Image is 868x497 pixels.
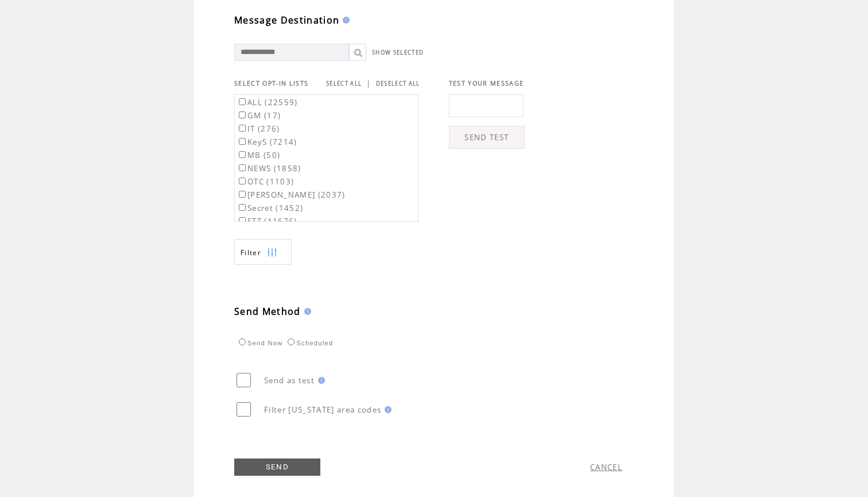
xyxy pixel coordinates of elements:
a: DESELECT ALL [376,80,420,87]
img: filters.png [267,240,277,265]
input: Scheduled [288,338,294,345]
img: help.gif [339,17,350,24]
span: Show filters [241,248,261,257]
label: Secret (1452) [237,203,303,213]
input: ALL (22559) [239,98,246,105]
a: SEND TEST [449,126,525,149]
a: SELECT ALL [326,80,362,87]
input: MB (50) [239,151,246,158]
label: [PERSON_NAME] (2037) [237,190,346,200]
span: TEST YOUR MESSAGE [449,79,524,87]
a: Filter [234,239,292,265]
span: Message Destination [234,14,339,26]
input: [PERSON_NAME] (2037) [239,191,246,198]
span: Send as test [264,375,315,386]
img: help.gif [301,308,311,315]
input: IT (276) [239,125,246,132]
input: NEWS (1858) [239,164,246,171]
input: Send Now [239,338,246,345]
label: Send Now [236,340,282,346]
img: help.gif [315,377,325,384]
img: help.gif [381,406,392,413]
a: SHOW SELECTED [372,49,424,56]
label: GM (17) [237,110,281,121]
label: Scheduled [285,340,333,346]
input: KeyS (7214) [239,138,246,145]
a: SEND [234,459,320,476]
span: Send Method [234,305,301,318]
input: OTC (1103) [239,178,246,184]
label: OTC (1103) [237,176,294,187]
input: GM (17) [239,111,246,118]
label: STT (11676) [237,216,297,226]
input: Secret (1452) [239,204,246,211]
input: STT (11676) [239,217,246,224]
span: Filter [US_STATE] area codes [264,404,381,415]
label: KeyS (7214) [237,137,297,147]
label: ALL (22559) [237,97,298,107]
label: MB (50) [237,150,280,160]
span: SELECT OPT-IN LISTS [234,79,308,87]
label: NEWS (1858) [237,163,301,174]
label: IT (276) [237,124,280,134]
span: | [366,78,371,88]
a: CANCEL [590,462,622,472]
